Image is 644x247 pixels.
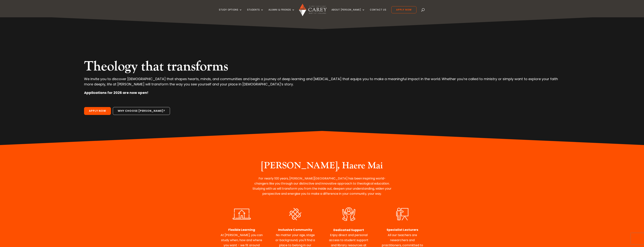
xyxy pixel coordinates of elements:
h2: [PERSON_NAME], Haere Mai [252,160,393,173]
p: For nearly 100 years, [PERSON_NAME][GEOGRAPHIC_DATA] has been inspiring world-changers like you t... [252,176,393,196]
a: Students [247,8,264,17]
a: Contact Us [370,8,386,17]
a: Why choose [PERSON_NAME]? [113,107,170,115]
strong: Applications for 2026 are now open! [84,90,148,95]
strong: Inclusive Community [278,228,312,232]
strong: Flexible Learning [228,228,255,232]
strong: Dedicated Support [333,228,364,232]
img: Expert Lecturers WHITE [390,206,415,222]
a: Apply Now [84,107,111,115]
img: Dedicated Support WHITE [337,206,361,222]
a: Apply Now [391,6,416,13]
img: Diverse & Inclusive WHITE [282,206,308,222]
a: Alumni & Friends [269,8,295,17]
a: About [PERSON_NAME] [331,8,365,17]
p: We invite you to discover [DEMOGRAPHIC_DATA] that shapes hearts, minds, and communities and begin... [84,76,560,90]
h2: Theology that transforms [84,58,560,76]
img: Carey Baptist College [299,4,327,16]
a: Study Options [219,8,242,17]
img: Flexible Learning WHITE [229,206,254,222]
strong: Specialist Lecturers [387,228,418,232]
